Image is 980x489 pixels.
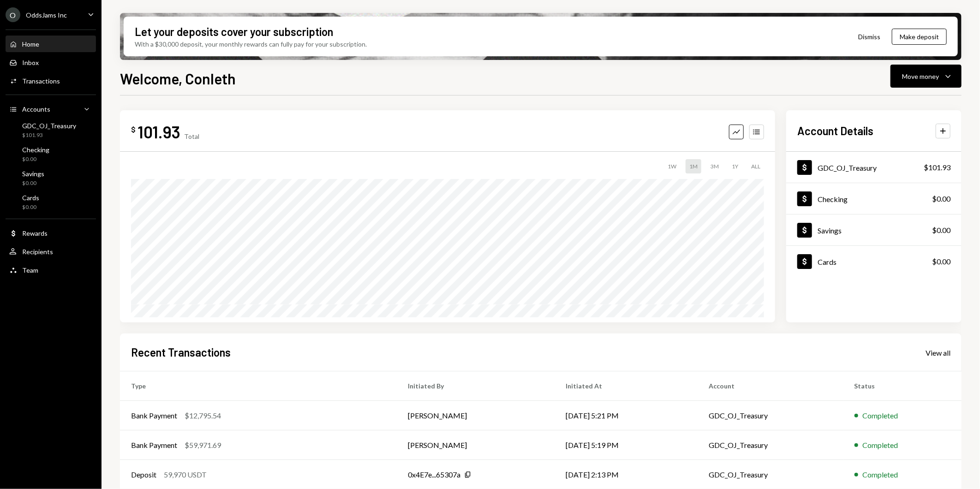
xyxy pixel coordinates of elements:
a: Accounts [6,101,96,117]
div: $12,795.54 [185,410,221,421]
td: GDC_OJ_Treasury [698,430,843,460]
div: Bank Payment [131,440,177,451]
div: Cards [818,257,837,266]
a: Team [6,262,96,278]
div: 1W [664,159,680,173]
td: [DATE] 5:19 PM [555,430,698,460]
div: 3M [707,159,723,173]
div: Team [22,266,38,274]
div: Home [22,40,39,48]
div: View all [926,348,950,358]
div: Completed [863,469,898,480]
a: Checking$0.00 [6,143,96,165]
h1: Welcome, Conleth [120,69,236,88]
a: Transactions [6,72,96,89]
a: GDC_OJ_Treasury$101.93 [6,119,96,141]
div: Completed [863,410,898,421]
a: View all [926,347,950,358]
div: 59,970 USDT [164,469,207,480]
a: Cards$0.00 [786,246,962,277]
div: O [6,7,20,22]
div: Recipients [22,248,53,256]
div: Savings [22,170,44,178]
div: Cards [22,194,39,202]
td: [PERSON_NAME] [397,401,555,430]
h2: Recent Transactions [131,345,231,360]
a: Savings$0.00 [786,215,962,245]
div: 1M [686,159,701,173]
div: $101.93 [924,162,950,173]
div: $0.00 [932,193,950,204]
div: Checking [22,146,49,154]
th: Initiated By [397,371,555,401]
div: $101.93 [22,131,76,139]
div: $0.00 [22,179,44,187]
div: OddsJams Inc [26,11,67,19]
div: 101.93 [137,121,180,142]
div: With a $30,000 deposit, your monthly rewards can fully pay for your subscription. [135,39,367,49]
div: Completed [863,440,898,451]
div: Checking [818,195,848,203]
div: Savings [818,226,842,235]
a: Checking$0.00 [786,183,962,214]
button: Dismiss [847,26,892,48]
div: Accounts [22,105,50,113]
div: GDC_OJ_Treasury [22,122,76,130]
td: GDC_OJ_Treasury [698,401,843,430]
div: $ [131,125,136,134]
div: 0x4E7e...65307a [408,469,460,480]
div: Total [184,132,199,140]
div: Rewards [22,229,48,237]
th: Status [843,371,962,401]
a: Rewards [6,225,96,241]
div: $0.00 [22,155,49,163]
div: Bank Payment [131,410,177,421]
a: GDC_OJ_Treasury$101.93 [786,152,962,183]
h2: Account Details [797,123,873,138]
a: Cards$0.00 [6,191,96,213]
div: Transactions [22,77,60,85]
th: Type [120,371,397,401]
div: $59,971.69 [185,440,221,451]
div: ALL [747,159,764,173]
th: Initiated At [555,371,698,401]
div: Let your deposits cover your subscription [135,24,333,39]
div: Move money [902,72,939,81]
a: Recipients [6,243,96,260]
div: $0.00 [22,203,39,211]
button: Move money [890,65,962,88]
td: [PERSON_NAME] [397,430,555,460]
div: GDC_OJ_Treasury [818,163,877,172]
td: [DATE] 5:21 PM [555,401,698,430]
div: $0.00 [932,256,950,267]
a: Savings$0.00 [6,167,96,189]
div: $0.00 [932,225,950,236]
div: Inbox [22,59,39,66]
a: Inbox [6,54,96,71]
button: Make deposit [892,29,947,45]
div: Deposit [131,469,156,480]
div: 1Y [728,159,742,173]
th: Account [698,371,843,401]
a: Home [6,36,96,52]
